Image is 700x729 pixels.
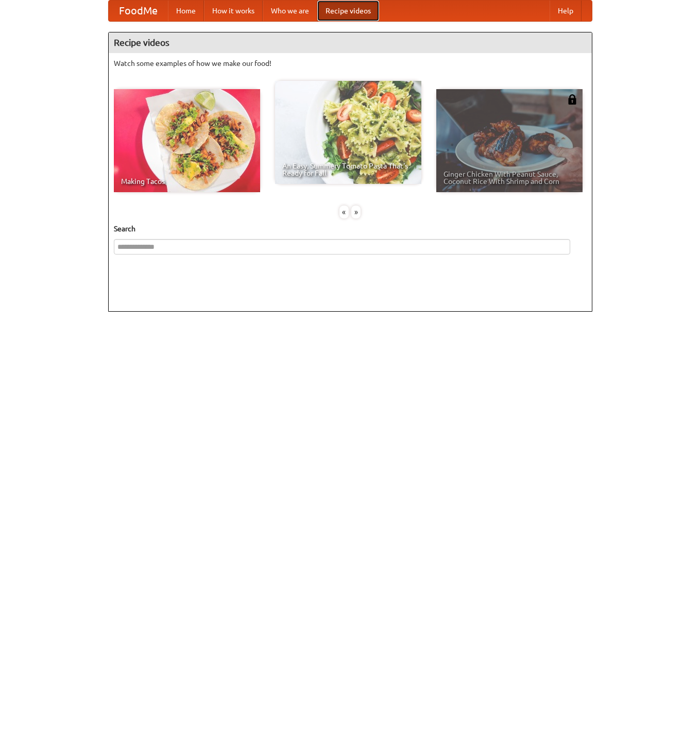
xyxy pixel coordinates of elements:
a: Making Tacos [114,89,260,192]
a: Who we are [263,1,317,21]
a: An Easy, Summery Tomato Pasta That's Ready for Fall [275,81,421,184]
span: An Easy, Summery Tomato Pasta That's Ready for Fall [282,162,414,177]
div: « [339,206,349,218]
span: Making Tacos [121,178,253,185]
a: Recipe videos [317,1,379,21]
a: Help [550,1,582,21]
a: FoodMe [109,1,168,21]
p: Watch some examples of how we make our food! [114,58,587,69]
img: 483408.png [567,94,577,105]
a: How it works [204,1,263,21]
h4: Recipe videos [109,32,592,53]
h5: Search [114,224,587,234]
a: Home [168,1,204,21]
div: » [351,206,361,218]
